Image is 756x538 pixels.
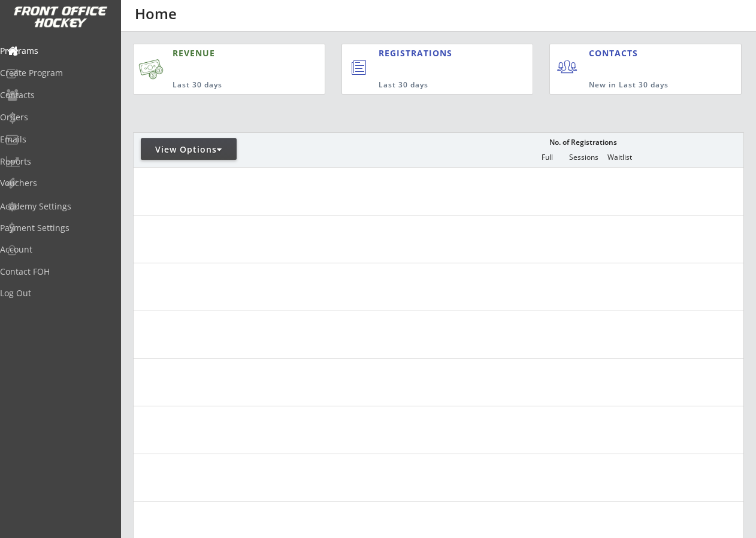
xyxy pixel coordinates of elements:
div: View Options [141,144,237,156]
div: CONTACTS [589,47,643,59]
div: REVENUE [173,47,273,59]
div: REGISTRATIONS [379,47,483,59]
div: New in Last 30 days [589,80,685,90]
div: Waitlist [601,153,637,162]
div: Last 30 days [173,80,273,90]
div: Full [529,153,565,162]
div: No. of Registrations [546,138,620,147]
div: Sessions [566,153,601,162]
div: Last 30 days [379,80,484,90]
